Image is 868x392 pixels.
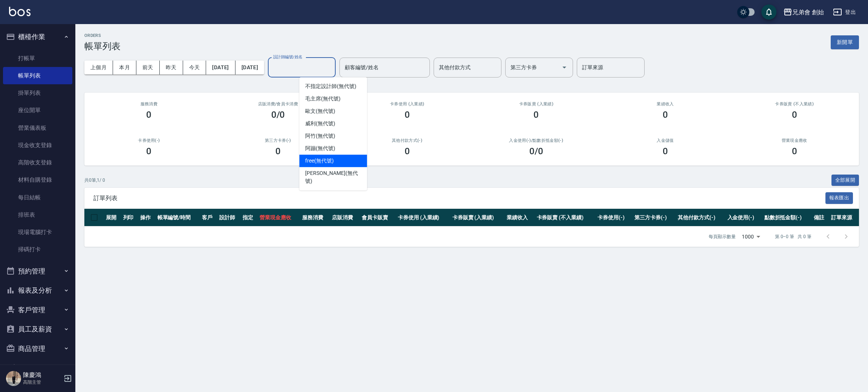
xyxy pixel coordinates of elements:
a: 新開單 [831,38,859,46]
h3: 0 [663,146,668,156]
span: 威利 (無代號) [305,120,335,128]
th: 卡券販賣 (不入業績) [535,209,596,226]
button: 報表及分析 [3,281,72,300]
h3: 0 [792,146,797,156]
button: 今天 [183,61,206,74]
span: 阿蹦 (無代號) [305,144,335,152]
th: 帳單編號/時間 [156,209,200,226]
th: 其他付款方式(-) [676,209,726,226]
span: 阿竹 (無代號) [305,132,335,140]
th: 指定 [241,209,258,226]
th: 操作 [138,209,156,226]
a: 每日結帳 [3,189,72,206]
button: Open [558,61,570,73]
a: 掃碼打卡 [3,241,72,258]
p: 每頁顯示數量 [709,233,736,240]
button: 兄弟會 創始 [780,5,827,20]
h2: ORDERS [84,33,121,38]
h3: 0 [533,109,539,120]
th: 展開 [104,209,121,226]
h3: 0 [275,146,281,156]
h2: 其他付款方式(-) [351,138,463,143]
th: 訂單來源 [829,209,859,226]
th: 設計師 [217,209,241,226]
button: [DATE] [235,61,264,74]
button: 報表匯出 [825,192,853,204]
a: 帳單列表 [3,67,72,84]
button: 櫃檯作業 [3,27,72,47]
h2: 卡券使用(-) [93,138,205,143]
button: 預約管理 [3,261,72,281]
h2: 入金儲值 [610,138,721,143]
th: 店販消費 [330,209,360,226]
span: [PERSON_NAME] (無代號) [305,169,361,185]
h3: 0 [405,109,410,120]
span: free (無代號) [305,157,334,165]
h3: 服務消費 [93,102,205,106]
button: 昨天 [160,61,183,74]
span: 毛主席 (無代號) [305,95,341,103]
button: 上個月 [84,61,113,74]
th: 卡券使用(-) [596,209,633,226]
button: 新開單 [831,35,859,49]
h3: 0 [792,109,797,120]
a: 高階收支登錄 [3,154,72,171]
p: 第 0–0 筆 共 0 筆 [775,233,811,240]
th: 備註 [812,209,829,226]
img: Logo [9,7,31,16]
a: 掛單列表 [3,84,72,102]
span: 不指定設計師 (無代號) [305,82,356,90]
h2: 業績收入 [610,102,721,106]
a: 報表匯出 [825,194,853,201]
h2: 卡券販賣 (入業績) [481,102,592,106]
h3: 0 [146,109,151,120]
th: 卡券使用 (入業績) [396,209,451,226]
div: 兄弟會 創始 [792,8,824,17]
a: 現金收支登錄 [3,137,72,154]
button: 商品管理 [3,339,72,359]
th: 入金使用(-) [726,209,763,226]
th: 服務消費 [300,209,330,226]
th: 業績收入 [505,209,535,226]
button: 客戶管理 [3,300,72,320]
span: 歐文 (無代號) [305,107,335,115]
h3: 0/0 [271,109,285,120]
h2: 營業現金應收 [739,138,850,143]
th: 會員卡販賣 [360,209,396,226]
button: 全部展開 [831,175,859,186]
a: 營業儀表板 [3,119,72,137]
th: 第三方卡券(-) [633,209,676,226]
a: 現場電腦打卡 [3,223,72,241]
button: save [761,5,776,20]
img: Person [6,371,21,386]
h2: 入金使用(-) /點數折抵金額(-) [481,138,592,143]
h3: 0 [146,146,151,156]
a: 排班表 [3,206,72,223]
span: 訂單列表 [93,194,825,202]
p: 共 0 筆, 1 / 0 [84,177,105,184]
button: 前天 [136,61,160,74]
a: 座位開單 [3,102,72,119]
div: 1000 [739,226,763,247]
button: 登出 [830,5,859,19]
button: [DATE] [206,61,235,74]
h2: 第三方卡券(-) [223,138,334,143]
h2: 卡券販賣 (不入業績) [739,102,850,106]
h2: 卡券使用 (入業績) [351,102,463,106]
th: 營業現金應收 [258,209,300,226]
th: 卡券販賣 (入業績) [451,209,505,226]
label: 設計師編號/姓名 [273,54,303,60]
button: 本月 [113,61,136,74]
h5: 陳慶鴻 [23,371,61,379]
th: 列印 [121,209,139,226]
button: 員工及薪資 [3,319,72,339]
h3: 0 /0 [529,146,543,156]
h2: 店販消費 /會員卡消費 [223,102,334,106]
th: 點數折抵金額(-) [763,209,812,226]
a: 材料自購登錄 [3,171,72,188]
a: 打帳單 [3,50,72,67]
h3: 0 [405,146,410,156]
p: 高階主管 [23,379,61,386]
h3: 0 [663,109,668,120]
h3: 帳單列表 [84,41,121,52]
